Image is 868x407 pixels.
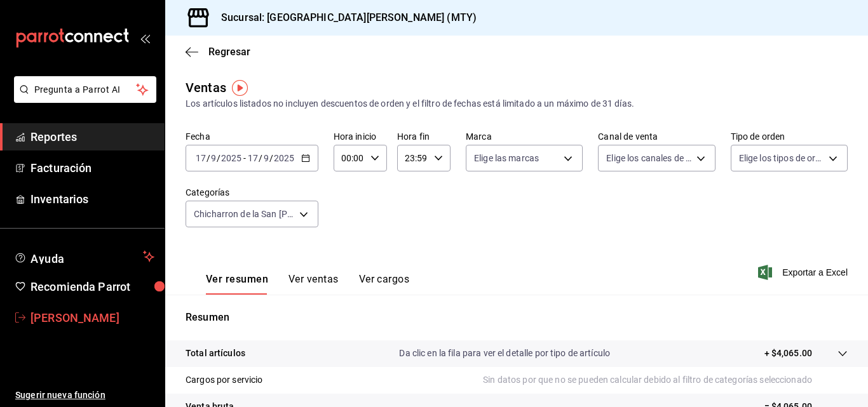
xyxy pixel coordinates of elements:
p: Total artículos [186,347,245,360]
span: Sugerir nueva función [15,389,154,402]
label: Tipo de orden [731,132,848,141]
input: -- [263,153,269,163]
span: Reportes [31,128,154,145]
span: Facturación [31,159,154,177]
span: / [269,153,273,163]
span: Elige los tipos de orden [739,152,824,164]
img: Tooltip marker [232,80,248,96]
span: / [207,153,210,163]
input: ---- [220,153,242,163]
input: -- [247,153,259,163]
span: Pregunta a Parrot AI [34,83,137,97]
label: Canal de venta [598,132,715,141]
span: / [259,153,262,163]
label: Hora fin [397,132,451,141]
button: Ver resumen [206,273,268,295]
button: Pregunta a Parrot AI [14,76,156,103]
button: Ver ventas [288,273,339,295]
button: Ver cargos [359,273,410,295]
button: Exportar a Excel [761,265,848,280]
label: Categorías [186,188,318,197]
p: Cargos por servicio [186,373,263,387]
button: Regresar [186,46,250,58]
span: Chicharron de la San [PERSON_NAME], Extras, Postres, Platos Fuertes, Cortes, Antojitos y Tacos, G... [194,208,295,220]
p: Da clic en la fila para ver el detalle por tipo de artículo [399,347,610,360]
input: ---- [273,153,295,163]
span: Ayuda [31,249,138,264]
span: Recomienda Parrot [31,278,154,295]
p: Resumen [186,310,848,325]
label: Fecha [186,132,318,141]
button: open_drawer_menu [140,33,150,43]
div: Ventas [186,78,226,97]
span: Inventarios [31,190,154,208]
div: navigation tabs [206,273,409,295]
div: Los artículos listados no incluyen descuentos de orden y el filtro de fechas está limitado a un m... [186,97,848,110]
p: + $4,065.00 [764,347,812,360]
span: - [243,153,246,163]
span: Elige las marcas [474,152,539,164]
span: / [217,153,220,163]
span: [PERSON_NAME] [31,309,154,326]
input: -- [210,153,217,163]
span: Elige los canales de venta [606,152,691,164]
p: Sin datos por que no se pueden calcular debido al filtro de categorías seleccionado [483,373,848,387]
a: Pregunta a Parrot AI [9,92,156,105]
input: -- [195,153,207,163]
label: Marca [466,132,583,141]
label: Hora inicio [334,132,387,141]
h3: Sucursal: [GEOGRAPHIC_DATA][PERSON_NAME] (MTY) [211,10,477,25]
span: Regresar [208,46,250,58]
